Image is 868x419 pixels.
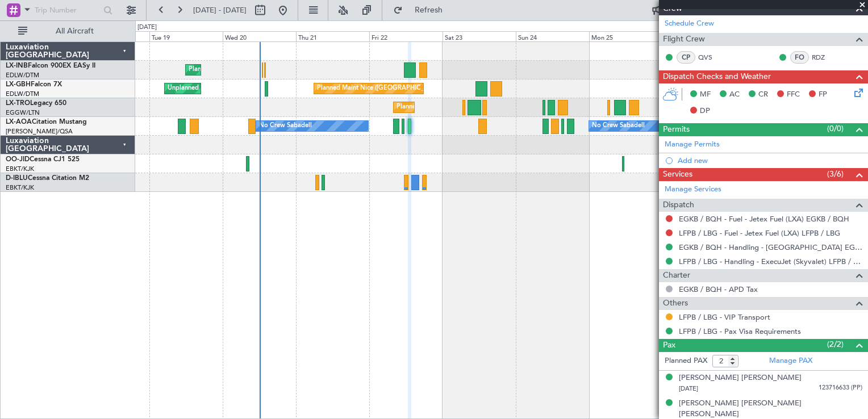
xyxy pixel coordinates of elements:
[679,326,801,336] a: LFPB / LBG - Pax Visa Requirements
[592,118,645,135] div: No Crew Sabadell
[6,175,28,182] span: D-IBLU
[6,127,73,136] a: [PERSON_NAME]/QSA
[819,89,827,100] span: FP
[679,284,758,294] a: EGKB / BQH - APD Tax
[827,123,844,135] span: (0/0)
[663,70,771,83] span: Dispatch Checks and Weather
[679,228,840,238] a: LFPB / LBG - Fuel - Jetex Fuel (LXA) LFPB / LBG
[665,355,707,367] label: Planned PAX
[168,80,354,97] div: Unplanned Maint [GEOGRAPHIC_DATA] ([GEOGRAPHIC_DATA])
[663,269,690,282] span: Charter
[679,257,862,266] a: LFPB / LBG - Handling - ExecuJet (Skyvalet) LFPB / LBG
[6,100,30,107] span: LX-TRO
[516,31,589,41] div: Sun 24
[679,242,862,252] a: EGKB / BQH - Handling - [GEOGRAPHIC_DATA] EGKB / [GEOGRAPHIC_DATA]
[679,372,802,384] div: [PERSON_NAME] [PERSON_NAME]
[812,52,837,62] a: RDZ
[787,89,800,100] span: FFC
[679,214,849,224] a: EGKB / BQH - Fuel - Jetex Fuel (LXA) EGKB / BQH
[189,61,282,78] div: Planned Maint Geneva (Cointrin)
[6,108,40,117] a: EGGW/LTN
[6,62,28,69] span: LX-INB
[790,51,809,64] div: FO
[819,383,862,393] span: 123716633 (PP)
[679,384,698,393] span: [DATE]
[663,339,675,352] span: Pax
[193,5,247,15] span: [DATE] - [DATE]
[317,80,444,97] div: Planned Maint Nice ([GEOGRAPHIC_DATA])
[223,31,296,41] div: Wed 20
[296,31,369,41] div: Thu 21
[665,18,714,30] a: Schedule Crew
[149,31,223,41] div: Tue 19
[405,6,453,14] span: Refresh
[679,312,770,322] a: LFPB / LBG - VIP Transport
[6,156,30,163] span: OO-JID
[443,31,516,41] div: Sat 23
[589,31,662,41] div: Mon 25
[827,338,844,350] span: (2/2)
[663,123,690,136] span: Permits
[700,89,711,100] span: MF
[677,51,695,64] div: CP
[6,90,39,98] a: EDLW/DTM
[700,106,710,117] span: DP
[827,168,844,180] span: (3/6)
[698,52,724,62] a: QVS
[769,355,812,367] a: Manage PAX
[6,81,31,88] span: LX-GBH
[6,175,89,182] a: D-IBLUCessna Citation M2
[663,33,705,46] span: Flight Crew
[369,31,443,41] div: Fri 22
[6,62,95,69] a: LX-INBFalcon 900EX EASy II
[35,2,100,19] input: Trip Number
[397,99,575,116] div: Planned Maint [GEOGRAPHIC_DATA] ([GEOGRAPHIC_DATA])
[663,168,692,181] span: Services
[6,119,32,125] span: LX-AOA
[6,119,87,125] a: LX-AOACitation Mustang
[665,139,720,150] a: Manage Permits
[729,89,740,100] span: AC
[6,71,39,79] a: EDLW/DTM
[137,23,157,32] div: [DATE]
[6,156,80,163] a: OO-JIDCessna CJ1 525
[12,22,123,40] button: All Aircraft
[758,89,768,100] span: CR
[6,165,34,173] a: EBKT/KJK
[6,81,62,88] a: LX-GBHFalcon 7X
[663,297,688,310] span: Others
[663,199,694,212] span: Dispatch
[6,100,66,107] a: LX-TROLegacy 650
[6,183,34,192] a: EBKT/KJK
[259,118,312,135] div: No Crew Sabadell
[665,184,721,195] a: Manage Services
[663,2,682,15] span: Crew
[388,1,456,19] button: Refresh
[678,156,862,165] div: Add new
[30,27,120,35] span: All Aircraft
